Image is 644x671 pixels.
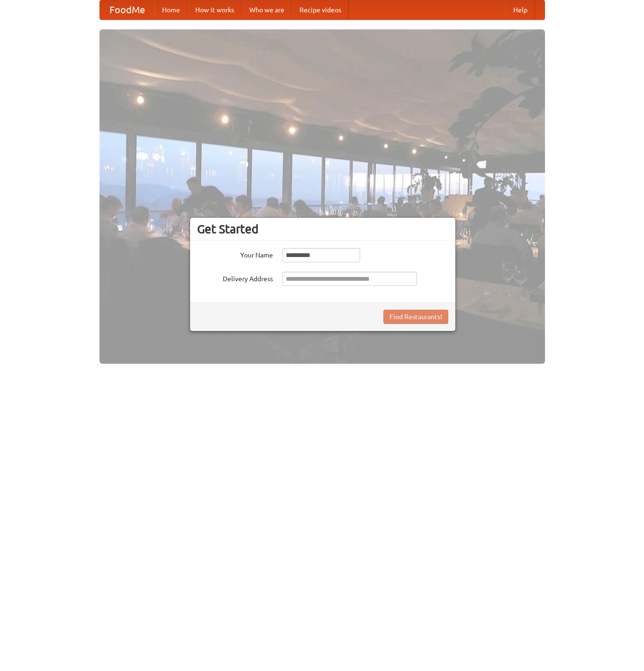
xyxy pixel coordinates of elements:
[154,0,188,19] a: Home
[197,248,273,260] label: Your Name
[188,0,242,19] a: How it works
[242,0,292,19] a: Who we are
[197,222,448,236] h3: Get Started
[197,272,273,284] label: Delivery Address
[100,0,154,19] a: FoodMe
[506,0,535,19] a: Help
[292,0,349,19] a: Recipe videos
[383,310,448,324] button: Find Restaurants!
